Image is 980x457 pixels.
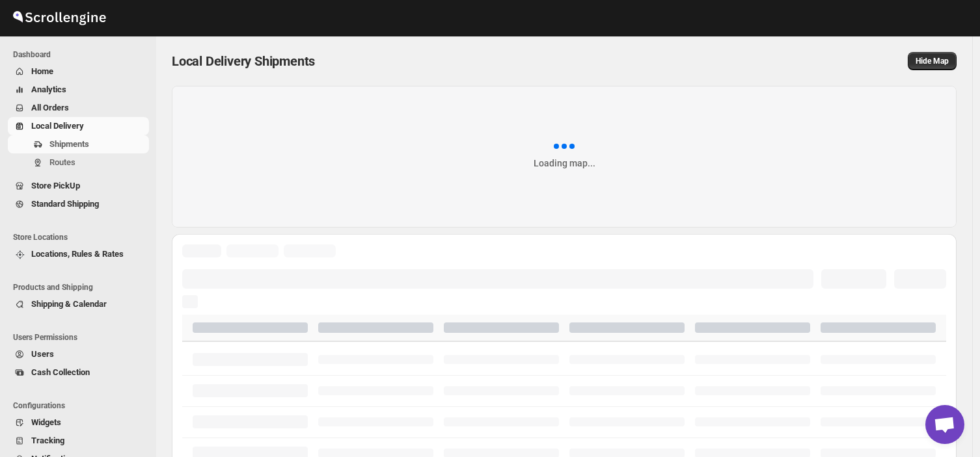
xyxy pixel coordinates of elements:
span: Store PickUp [31,181,80,190]
span: Shipments [49,139,89,149]
div: Loading map... [534,157,595,170]
span: Standard Shipping [31,199,99,209]
span: Tracking [31,436,64,445]
span: Analytics [31,85,66,94]
span: Hide Map [916,56,949,66]
span: Shipping & Calendar [31,299,107,309]
button: Shipping & Calendar [8,295,149,313]
button: All Orders [8,99,149,117]
span: All Orders [31,103,69,112]
span: Widgets [31,417,61,427]
span: Users Permissions [13,332,150,343]
span: Products and Shipping [13,282,150,293]
span: Dashboard [13,49,150,60]
button: Analytics [8,81,149,99]
button: Map action label [908,52,957,70]
span: Users [31,349,54,359]
button: Tracking [8,432,149,450]
span: Cash Collection [31,367,90,377]
button: Locations, Rules & Rates [8,245,149,263]
span: Home [31,66,53,76]
button: Shipments [8,135,149,153]
button: Cash Collection [8,363,149,382]
button: Widgets [8,413,149,432]
button: Home [8,62,149,81]
span: Configurations [13,400,150,411]
span: Local Delivery [31,121,84,131]
a: Open chat [925,405,964,444]
span: Routes [49,157,75,167]
span: Store Locations [13,232,150,242]
button: Routes [8,153,149,172]
span: Local Delivery Shipments [172,53,315,69]
span: Locations, Rules & Rates [31,249,124,259]
button: Users [8,345,149,363]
